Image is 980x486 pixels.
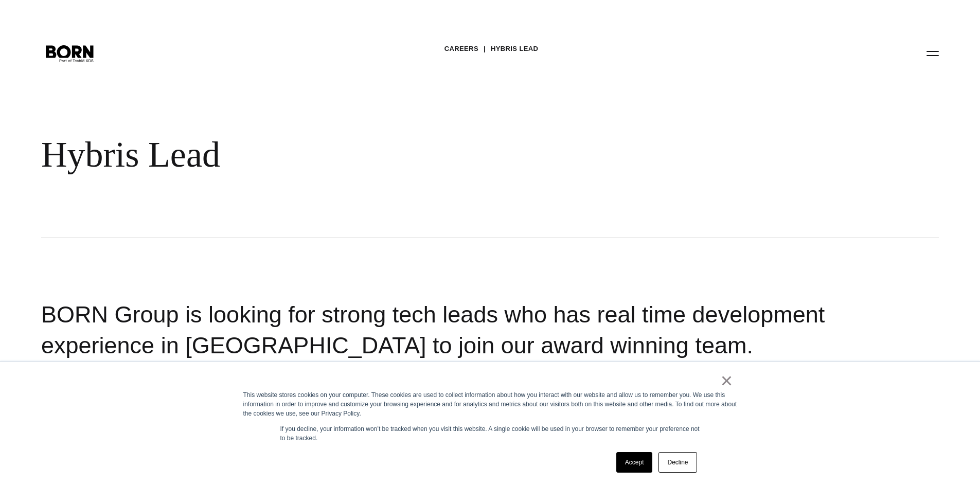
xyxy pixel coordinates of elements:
[920,42,945,64] button: Open
[721,376,733,385] a: ×
[243,390,737,418] div: This website stores cookies on your computer. These cookies are used to collect information about...
[280,424,700,443] p: If you decline, your information won’t be tracked when you visit this website. A single cookie wi...
[616,452,653,473] a: Accept
[444,41,478,57] a: Careers
[658,452,697,473] a: Decline
[41,134,628,176] div: Hybris Lead
[491,41,538,57] a: Hybris Lead
[41,299,939,362] h2: BORN Group is looking for strong tech leads who has real time development experience in [GEOGRAPH...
